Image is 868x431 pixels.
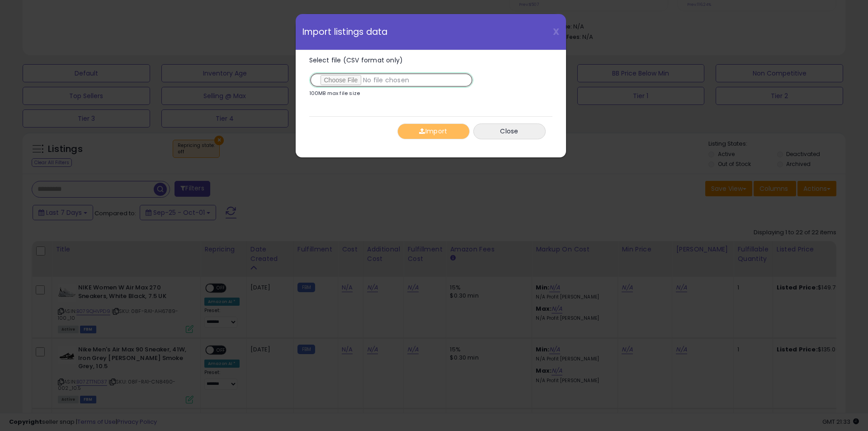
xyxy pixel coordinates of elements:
[397,123,470,139] button: Import
[309,91,360,96] p: 100MB max file size
[473,123,546,139] button: Close
[309,56,403,65] span: Select file (CSV format only)
[302,28,388,36] span: Import listings data
[553,25,559,38] span: X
